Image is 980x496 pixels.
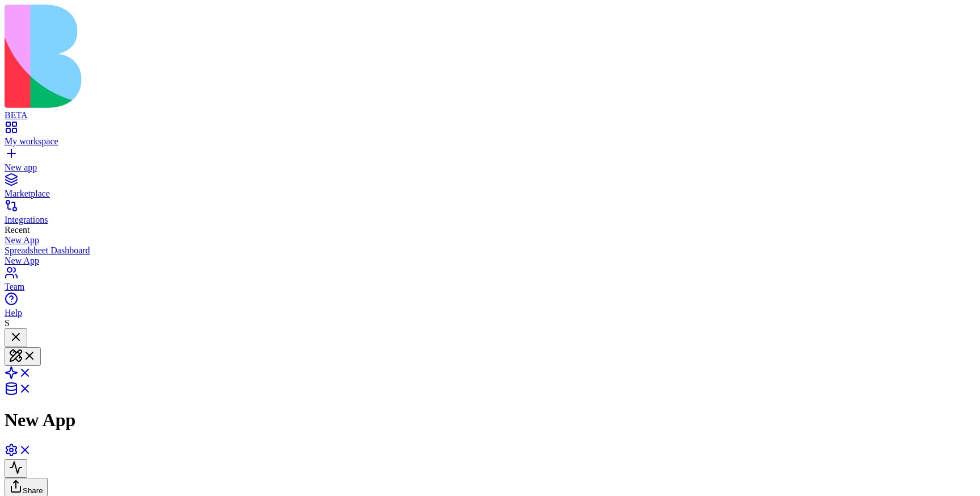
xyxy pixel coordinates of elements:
a: Team [5,272,975,292]
a: New App [5,235,975,245]
span: S [5,318,10,328]
a: Spreadsheet Dashboard [5,245,975,256]
div: Integrations [5,215,975,225]
img: logo [5,5,461,108]
span: Recent [5,225,29,235]
a: New app [5,152,975,173]
h1: New App [5,410,975,431]
div: BETA [5,110,975,120]
div: Team [5,282,975,292]
a: Help [5,298,975,318]
div: Marketplace [5,189,975,199]
div: My workspace [5,136,975,147]
a: Integrations [5,205,975,225]
div: Help [5,308,975,318]
div: New app [5,162,975,173]
a: New App [5,256,975,266]
a: BETA [5,100,975,120]
a: My workspace [5,126,975,147]
a: Marketplace [5,178,975,199]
